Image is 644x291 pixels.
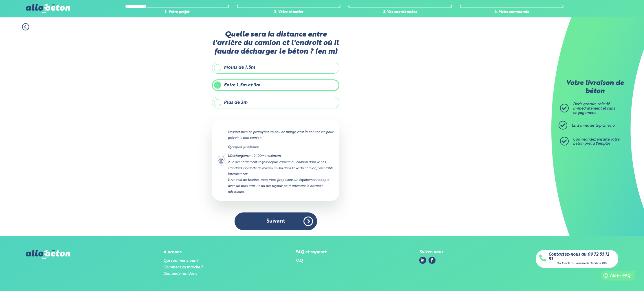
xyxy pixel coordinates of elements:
div: 1. Votre projet [125,10,229,14]
div: Déchargement à 100m maximum [228,153,334,159]
a: Comment ça marche ? [163,265,203,269]
label: Quelle sera la distance entre l'arrière du camion et l'endroit où il faudra décharger le béton ? ... [212,30,339,56]
div: 3. Vos coordonnées [348,10,452,14]
span: Devis gratuit, calculé immédiatement et sans engagement [573,102,615,114]
img: allobéton [26,250,70,259]
p: Mesurez bien en prévoyant un peu de marge, c'est la donnée clé pour prévoir le bon camion ! [228,129,334,141]
div: 4. Votre commande [460,10,563,14]
a: Contactez-nous au 09 72 55 12 83 [548,252,615,262]
a: FAQ [295,259,303,263]
span: En 2 minutes top chrono [572,124,615,128]
div: Du lundi au vendredi de 9h à 18h [557,262,607,265]
span: Commandez ensuite votre béton prêt à l'emploi [573,138,619,146]
label: Moins de 1,5m [212,62,339,73]
strong: 1. [228,154,230,158]
p: Votre livraison de béton [561,79,628,95]
a: Qui sommes-nous ? [163,259,198,263]
img: allobéton [26,4,70,13]
label: Plus de 3m [212,97,339,108]
div: Au delà de 3mètres, nous vous proposons un équipement adapté avec un bras articulé ou des tuyaux ... [228,177,334,195]
strong: 3. [228,179,230,182]
div: 2. Votre chantier [237,10,341,14]
a: Demander un devis [163,272,197,276]
div: A propos [163,250,203,255]
div: Suivez-nous [419,250,443,255]
strong: 2. [228,161,230,164]
iframe: Help widget launcher [592,268,638,285]
label: Entre 1,5m et 3m [212,79,339,91]
button: Suivant [235,212,317,230]
div: Le déchargement se fait depuis l'arrière du camion dans le cas standard. Goulotte de maximum 3m d... [228,159,334,177]
p: Quelques précisions [228,144,334,150]
div: FAQ et support [295,250,327,255]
